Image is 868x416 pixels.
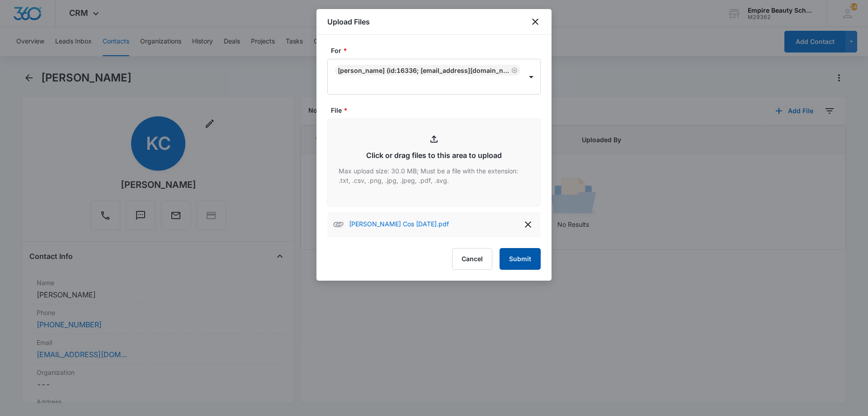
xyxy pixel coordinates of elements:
button: close [530,16,541,27]
label: File [331,105,544,115]
button: Submit [500,248,541,270]
label: For [331,46,544,55]
p: [PERSON_NAME] Cos [DATE].pdf [349,219,449,230]
div: Remove Kaya Clark (ID:16336; kayaclark61106@gmail.com; 8023695986) [509,67,518,73]
button: Cancel [452,248,492,270]
h1: Upload Files [327,16,370,27]
div: [PERSON_NAME] (ID:16336; [EMAIL_ADDRESS][DOMAIN_NAME]; 8023695986) [338,67,509,74]
button: delete [521,217,535,232]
